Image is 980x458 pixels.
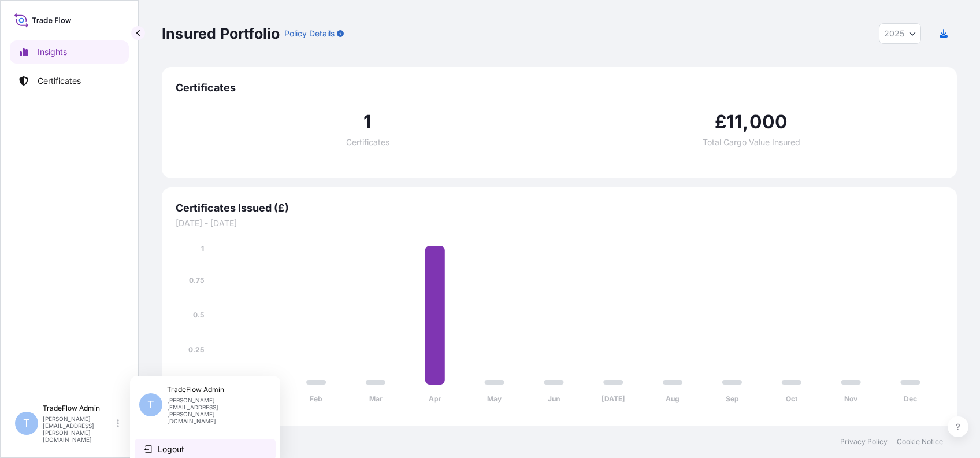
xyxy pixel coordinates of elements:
tspan: Oct [786,394,798,403]
tspan: Feb [310,394,322,403]
tspan: Sep [726,394,739,403]
tspan: May [487,394,502,403]
p: Certificates [38,75,81,87]
span: £ [715,113,726,131]
span: 1 [363,113,372,131]
tspan: Jun [548,394,560,403]
p: TradeFlow Admin [43,404,114,413]
tspan: 0.25 [188,345,204,354]
tspan: Dec [904,394,917,403]
a: Cookie Notice [897,437,943,446]
span: Logout [158,444,184,455]
span: Certificates [176,81,943,95]
span: 000 [749,113,788,131]
tspan: Aug [666,394,680,403]
tspan: Nov [844,394,858,403]
tspan: 0.75 [189,276,204,285]
tspan: Apr [429,394,441,403]
span: T [147,399,154,411]
p: TradeFlow Admin [167,385,262,394]
span: Certificates Issued (£) [176,201,943,215]
span: [DATE] - [DATE] [176,217,943,229]
p: [PERSON_NAME][EMAIL_ADDRESS][PERSON_NAME][DOMAIN_NAME] [167,397,262,424]
p: Insights [38,46,67,58]
span: Total Cargo Value Insured [703,138,800,146]
tspan: Mar [369,394,383,403]
tspan: 1 [201,244,204,253]
p: Insured Portfolio [162,24,280,43]
span: 11 [726,113,743,131]
a: Privacy Policy [840,437,888,446]
button: Year Selector [879,23,921,44]
span: T [23,418,30,429]
a: Insights [10,40,129,64]
span: Certificates [346,138,389,146]
p: [PERSON_NAME][EMAIL_ADDRESS][PERSON_NAME][DOMAIN_NAME] [43,415,114,443]
p: Policy Details [284,28,335,39]
tspan: 0.5 [193,311,204,319]
a: Certificates [10,69,129,93]
tspan: [DATE] [602,394,625,403]
span: 2025 [884,28,904,39]
span: , [743,113,749,131]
